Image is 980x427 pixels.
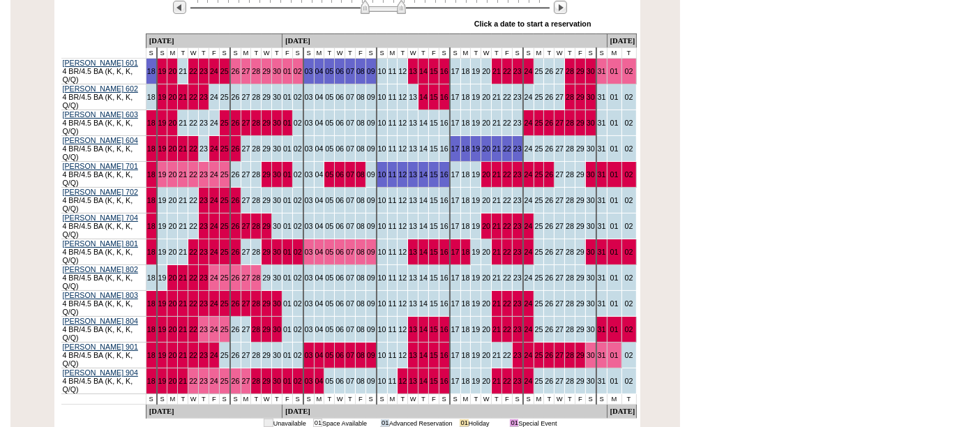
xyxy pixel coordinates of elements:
a: 27 [242,170,250,179]
img: Next [554,1,567,14]
a: 11 [389,170,397,179]
a: 24 [525,119,533,127]
a: 29 [262,67,271,75]
a: 23 [513,67,522,75]
a: 15 [430,67,438,75]
a: 20 [168,67,176,75]
a: 23 [199,93,208,101]
a: 14 [419,170,428,179]
a: 05 [325,119,333,127]
a: 20 [482,67,490,75]
a: 09 [367,196,375,204]
a: 27 [242,144,250,153]
a: 07 [346,196,354,204]
a: 25 [535,196,543,204]
a: 23 [199,170,208,179]
a: 25 [535,144,543,153]
a: 18 [462,196,470,204]
a: 09 [367,67,375,75]
a: 20 [168,119,176,127]
a: 13 [409,119,417,127]
a: 19 [158,196,167,204]
a: [PERSON_NAME] 701 [63,162,138,170]
a: 28 [566,119,574,127]
a: 13 [409,144,417,153]
a: 23 [513,170,522,179]
a: [PERSON_NAME] 702 [63,188,138,196]
a: 18 [462,170,470,179]
a: 17 [451,144,460,153]
a: 05 [325,93,333,101]
a: 05 [325,170,333,179]
a: 31 [598,67,606,75]
a: 25 [220,196,229,204]
a: 21 [179,67,187,75]
a: 19 [472,170,480,179]
a: 28 [252,170,260,179]
a: 21 [492,144,501,153]
a: 29 [262,93,271,101]
a: 10 [378,93,386,101]
a: 27 [242,93,250,101]
a: 10 [378,144,386,153]
a: 08 [356,196,365,204]
a: 11 [389,119,397,127]
a: 04 [315,93,324,101]
a: 31 [598,93,606,101]
a: 29 [262,222,271,230]
a: 01 [610,170,619,179]
a: 22 [503,196,511,204]
a: 20 [168,170,176,179]
a: 16 [440,119,448,127]
a: 18 [147,119,156,127]
a: 04 [315,144,324,153]
a: 13 [409,170,417,179]
a: [PERSON_NAME] 601 [63,59,138,67]
a: 15 [430,93,438,101]
a: 30 [273,93,281,101]
a: 30 [587,93,595,101]
a: 18 [462,119,470,127]
a: 26 [545,119,553,127]
a: 17 [451,67,460,75]
a: 05 [325,144,333,153]
a: 23 [199,196,208,204]
a: 02 [625,144,633,153]
a: 19 [158,170,167,179]
a: 23 [513,93,522,101]
a: 02 [625,67,633,75]
a: 25 [220,222,229,230]
a: 31 [598,196,606,204]
a: 23 [513,119,522,127]
a: 02 [625,119,633,127]
a: 13 [409,67,417,75]
a: 02 [294,119,302,127]
a: 27 [242,67,250,75]
a: 23 [199,144,208,153]
a: 21 [179,222,187,230]
a: 26 [545,144,553,153]
a: 14 [419,196,428,204]
a: 27 [555,119,564,127]
a: 22 [189,67,197,75]
a: 29 [262,119,271,127]
a: 19 [472,93,480,101]
a: 21 [492,67,501,75]
a: 28 [252,93,260,101]
a: 24 [210,196,218,204]
a: 25 [535,67,543,75]
a: 04 [315,67,324,75]
a: 03 [305,119,313,127]
a: 02 [294,67,302,75]
a: 22 [189,222,197,230]
a: 26 [232,196,240,204]
a: 03 [305,67,313,75]
a: 08 [356,93,365,101]
a: 20 [482,144,490,153]
a: 02 [294,93,302,101]
a: 27 [555,93,564,101]
a: 28 [252,67,260,75]
a: 26 [545,170,553,179]
a: 30 [273,170,281,179]
a: 30 [273,119,281,127]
